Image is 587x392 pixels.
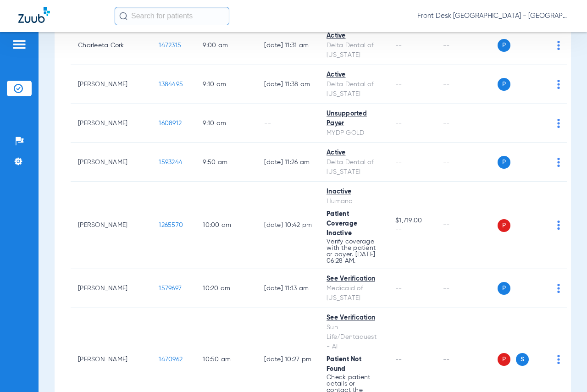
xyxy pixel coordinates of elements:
div: MYDP GOLD [327,128,381,138]
td: -- [257,104,319,143]
img: group-dot-blue.svg [557,158,560,167]
td: [PERSON_NAME] [71,143,151,182]
td: [DATE] 11:31 AM [257,26,319,65]
div: Sun Life/Dentaquest - AI [327,323,381,352]
div: Active [327,70,381,80]
span: S [516,353,529,366]
div: Unsupported Payer [327,109,381,128]
div: See Verification [327,274,381,284]
span: -- [395,81,402,88]
div: Humana [327,197,381,206]
div: Delta Dental of [US_STATE] [327,41,381,60]
span: -- [395,226,428,235]
span: 1384495 [159,81,183,88]
span: P [498,78,510,91]
img: group-dot-blue.svg [557,119,560,128]
span: $1,719.00 [395,216,428,226]
td: -- [436,26,498,65]
td: [DATE] 10:42 PM [257,182,319,269]
img: group-dot-blue.svg [557,80,560,89]
td: 9:00 AM [195,26,257,65]
p: Verify coverage with the patient or payer. [DATE] 06:28 AM. [327,238,381,264]
img: Search Icon [119,12,127,20]
div: Delta Dental of [US_STATE] [327,158,381,177]
td: [PERSON_NAME] [71,182,151,269]
img: group-dot-blue.svg [557,41,560,50]
td: 9:10 AM [195,104,257,143]
td: [PERSON_NAME] [71,65,151,104]
span: P [498,39,510,52]
span: 1470962 [159,356,183,363]
span: P [498,219,510,232]
img: group-dot-blue.svg [557,221,560,230]
td: -- [436,182,498,269]
div: Active [327,31,381,41]
td: [PERSON_NAME] [71,104,151,143]
div: Delta Dental of [US_STATE] [327,80,381,99]
td: [DATE] 11:38 AM [257,65,319,104]
td: [DATE] 11:13 AM [257,269,319,308]
td: Charleeta Cork [71,26,151,65]
td: [PERSON_NAME] [71,269,151,308]
span: P [498,282,510,295]
div: See Verification [327,313,381,323]
iframe: Chat Widget [541,348,587,392]
span: Front Desk [GEOGRAPHIC_DATA] - [GEOGRAPHIC_DATA] | My Community Dental Centers [417,11,569,21]
td: -- [436,65,498,104]
td: 9:50 AM [195,143,257,182]
span: -- [395,356,402,363]
td: 9:10 AM [195,65,257,104]
span: 1265570 [159,222,183,228]
div: Medicaid of [US_STATE] [327,284,381,303]
td: 10:20 AM [195,269,257,308]
td: -- [436,269,498,308]
span: 1472315 [159,42,181,49]
span: -- [395,159,402,166]
td: -- [436,104,498,143]
span: 1579697 [159,285,182,292]
div: Active [327,148,381,158]
td: [DATE] 11:26 AM [257,143,319,182]
img: Zuub Logo [18,7,50,23]
span: -- [395,120,402,127]
input: Search for patients [115,7,229,25]
span: -- [395,42,402,49]
span: 1608912 [159,120,182,127]
span: 1593244 [159,159,183,166]
span: Patient Not Found [327,356,361,372]
img: group-dot-blue.svg [557,284,560,293]
span: -- [395,285,402,292]
div: Inactive [327,187,381,197]
span: Patient Coverage Inactive [327,211,357,237]
td: -- [436,143,498,182]
span: P [498,156,510,169]
img: hamburger-icon [12,39,27,50]
span: P [498,353,510,366]
td: 10:00 AM [195,182,257,269]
